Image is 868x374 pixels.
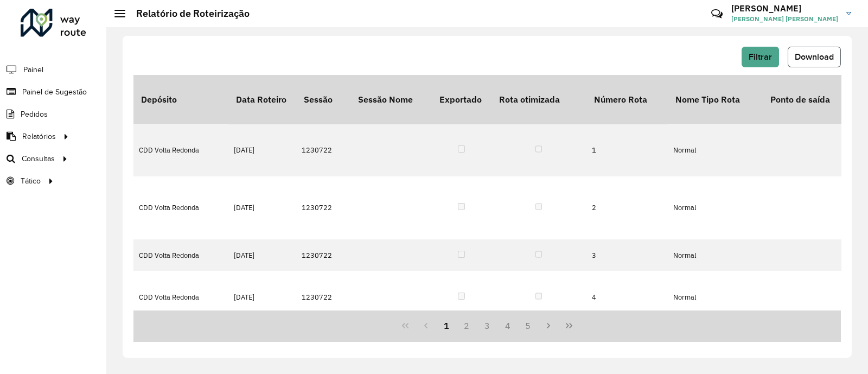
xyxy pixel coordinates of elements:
[705,2,729,26] a: Contato Rápido
[586,239,668,271] td: 3
[133,75,228,124] th: Depósito
[296,239,350,271] td: 1230722
[788,47,841,67] button: Download
[559,315,579,336] button: Last Page
[22,86,87,98] span: Painel de Sugestão
[668,176,763,239] td: Normal
[296,271,350,324] td: 1230722
[477,315,497,336] button: 3
[668,271,763,324] td: Normal
[133,271,228,324] td: CDD Volta Redonda
[497,315,518,336] button: 4
[228,239,296,271] td: [DATE]
[228,75,296,124] th: Data Roteiro
[518,315,539,336] button: 5
[731,3,838,14] h3: [PERSON_NAME]
[586,176,668,239] td: 2
[228,124,296,176] td: [DATE]
[296,176,350,239] td: 1230722
[133,239,228,271] td: CDD Volta Redonda
[763,75,858,124] th: Ponto de saída
[21,109,48,120] span: Pedidos
[456,315,477,336] button: 2
[133,176,228,239] td: CDD Volta Redonda
[668,239,763,271] td: Normal
[668,75,763,124] th: Nome Tipo Rota
[133,124,228,176] td: CDD Volta Redonda
[586,124,668,176] td: 1
[350,75,432,124] th: Sessão Nome
[538,315,559,336] button: Next Page
[228,176,296,239] td: [DATE]
[22,153,55,164] span: Consultas
[742,47,779,67] button: Filtrar
[21,175,41,187] span: Tático
[296,75,350,124] th: Sessão
[432,75,492,124] th: Exportado
[228,271,296,324] td: [DATE]
[492,75,586,124] th: Rota otimizada
[436,315,457,336] button: 1
[586,271,668,324] td: 4
[586,75,668,124] th: Número Rota
[749,52,772,61] span: Filtrar
[125,8,250,20] h2: Relatório de Roteirização
[296,124,350,176] td: 1230722
[795,52,834,61] span: Download
[668,124,763,176] td: Normal
[23,64,43,75] span: Painel
[22,131,56,142] span: Relatórios
[731,14,838,24] span: [PERSON_NAME] [PERSON_NAME]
